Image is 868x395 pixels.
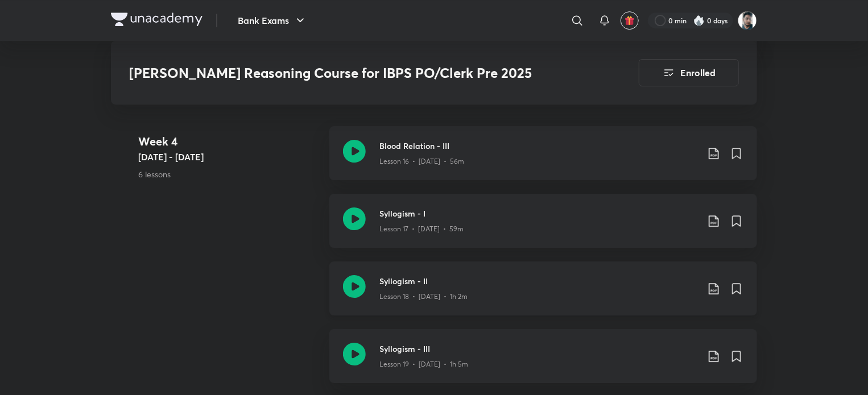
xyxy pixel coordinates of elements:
[621,11,639,30] button: avatar
[379,359,468,369] p: Lesson 19 • [DATE] • 1h 5m
[231,9,314,32] button: Bank Exams
[129,65,574,81] h3: [PERSON_NAME] Reasoning Course for IBPS PO/Clerk Pre 2025
[138,134,320,151] h4: Week 4
[379,207,698,219] h3: Syllogism - I
[111,13,202,26] img: Company Logo
[329,261,757,329] a: Syllogism - IILesson 18 • [DATE] • 1h 2m
[111,13,202,29] a: Company Logo
[329,194,757,261] a: Syllogism - ILesson 17 • [DATE] • 59m
[379,292,468,302] p: Lesson 18 • [DATE] • 1h 2m
[639,59,739,86] button: Enrolled
[379,140,698,152] h3: Blood Relation - III
[738,11,757,30] img: Snehasish Das
[329,126,757,194] a: Blood Relation - IIILesson 16 • [DATE] • 56m
[379,224,464,234] p: Lesson 17 • [DATE] • 59m
[379,275,698,287] h3: Syllogism - II
[379,343,698,355] h3: Syllogism - III
[625,15,635,26] img: avatar
[138,151,320,164] h5: [DATE] - [DATE]
[138,169,320,181] p: 6 lessons
[379,156,464,167] p: Lesson 16 • [DATE] • 56m
[693,15,705,26] img: streak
